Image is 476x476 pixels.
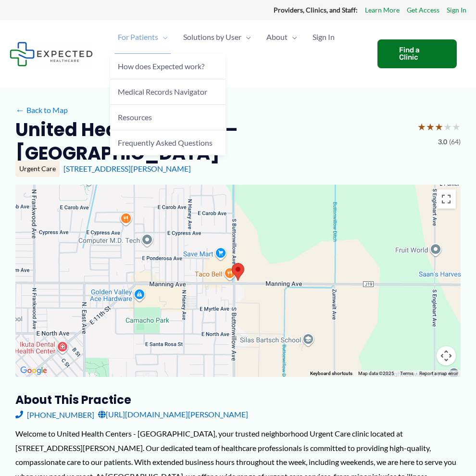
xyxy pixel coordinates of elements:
h3: About this practice [15,392,461,407]
span: For Patients [118,20,158,54]
span: 3.0 [438,136,447,148]
a: Sign In [447,4,466,16]
span: Map data ©2025 [358,371,394,376]
span: About [266,20,288,54]
button: Keyboard shortcuts [310,370,352,377]
span: How does Expected work? [118,62,204,71]
a: Learn More [365,4,400,16]
span: ★ [417,118,426,136]
button: Map camera controls [437,346,456,365]
span: ★ [426,118,435,136]
a: Open this area in Google Maps (opens a new window) [18,364,50,377]
img: Expected Healthcare Logo - side, dark font, small [10,42,93,66]
button: Toggle fullscreen view [437,189,456,209]
span: Menu Toggle [241,20,251,54]
a: Terms [400,371,413,376]
strong: Providers, Clinics, and Staff: [274,6,358,14]
a: How does Expected work? [110,54,225,79]
span: Resources [118,113,152,122]
span: Sign In [313,20,335,54]
a: Sign In [305,20,342,54]
span: ★ [452,118,461,136]
a: For PatientsMenu Toggle [110,20,175,54]
span: ★ [443,118,452,136]
a: Get Access [407,4,439,16]
a: Resources [110,105,225,130]
a: Frequently Asked Questions [110,130,225,155]
a: [STREET_ADDRESS][PERSON_NAME] [63,164,191,173]
a: [PHONE_NUMBER] [15,407,94,422]
div: Urgent Care [15,161,60,177]
span: Menu Toggle [288,20,297,54]
a: Medical Records Navigator [110,79,225,105]
span: Medical Records Navigator [118,87,207,96]
span: ← [15,105,25,114]
a: [URL][DOMAIN_NAME][PERSON_NAME] [98,407,248,422]
img: Google [18,364,50,377]
span: (64) [449,136,461,148]
a: Solutions by UserMenu Toggle [175,20,259,54]
h2: United Health Centers – [GEOGRAPHIC_DATA] [15,118,410,165]
span: Solutions by User [183,20,241,54]
nav: Primary Site Navigation [110,20,368,88]
span: ★ [435,118,443,136]
a: Report a map error [419,371,458,376]
span: Frequently Asked Questions [118,138,213,147]
span: Menu Toggle [158,20,168,54]
a: AboutMenu Toggle [259,20,305,54]
a: ←Back to Map [15,103,68,117]
a: Find a Clinic [377,39,457,68]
